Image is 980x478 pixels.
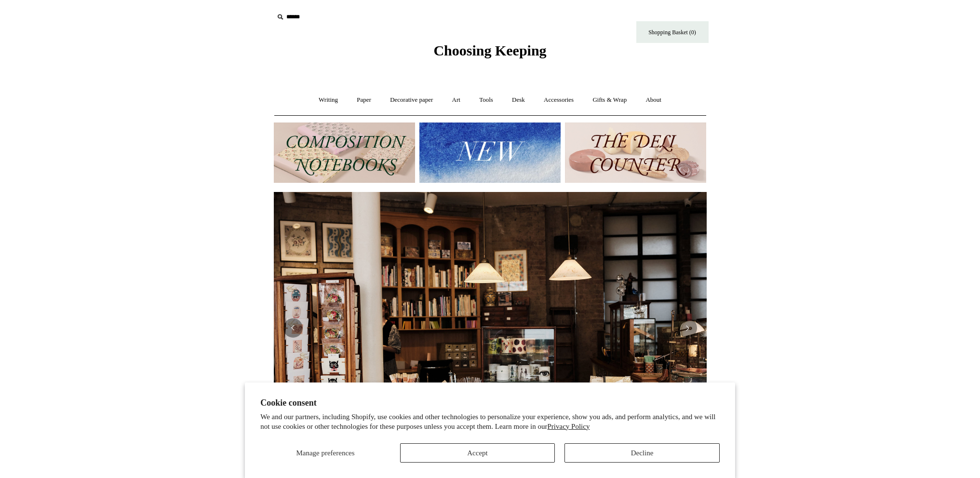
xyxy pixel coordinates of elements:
a: Privacy Policy [548,423,590,430]
a: Decorative paper [381,87,442,113]
button: Manage preferences [260,443,390,463]
p: We and our partners, including Shopify, use cookies and other technologies to personalize your ex... [260,412,720,431]
h2: Cookie consent [260,398,720,408]
img: The Deli Counter [565,123,706,183]
img: New.jpg__PID:f73bdf93-380a-4a35-bcfe-7823039498e1 [419,123,561,183]
img: 20250131 INSIDE OF THE SHOP.jpg__PID:b9484a69-a10a-4bde-9e8d-1408d3d5e6ad [274,192,707,464]
img: 202302 Composition ledgers.jpg__PID:69722ee6-fa44-49dd-a067-31375e5d54ec [274,123,415,183]
button: Decline [564,443,720,463]
button: Accept [400,443,555,463]
span: Manage preferences [296,449,354,457]
a: Gifts & Wrap [584,87,635,113]
a: Shopping Basket (0) [636,21,709,43]
a: Choosing Keeping [433,50,546,57]
a: Desk [503,87,534,113]
a: About [637,87,670,113]
button: Next [678,318,697,338]
button: Previous [283,318,303,338]
a: Paper [348,87,380,113]
a: Accessories [535,87,582,113]
a: Writing [310,87,347,113]
a: Art [443,87,469,113]
span: Choosing Keeping [433,42,546,58]
a: Tools [470,87,502,113]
